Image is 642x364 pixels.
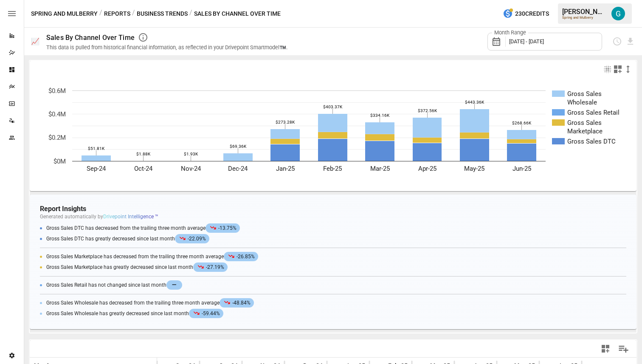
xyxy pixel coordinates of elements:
text: Oct-24 [134,165,153,172]
button: Gavin Acres [606,2,630,25]
text: Apr-25 [418,165,436,172]
span: [DATE] - [DATE] [509,38,544,45]
div: [PERSON_NAME] [562,8,606,16]
div: / [189,8,192,19]
text: $0.6M [48,87,66,95]
text: Jun-25 [512,165,531,172]
span: -13.75% [206,223,240,233]
span: Gross Sales Marketplace has greatly decreased since last month [46,264,230,270]
text: $51.81K [88,146,105,151]
text: $0.4M [48,110,66,118]
button: Schedule report [612,37,622,46]
text: $1.93K [184,152,198,156]
span: Gross Sales Marketplace has decreased from the trailing three month average [46,254,260,260]
img: Gavin Acres [611,7,625,20]
button: Spring and Mulberry [31,8,98,19]
text: Sep-24 [87,165,106,172]
button: Download report [625,37,635,46]
span: Gross Sales Retail has not changed since last month [46,280,184,290]
div: / [132,8,135,19]
span: Gross Sales Wholesale has greatly decreased since last month [46,310,225,316]
text: $334.16K [370,113,390,118]
button: Reports [104,8,130,19]
span: Gross Sales DTC has decreased from the trailing three month average [46,225,242,231]
text: Gross Sales [567,90,602,98]
span: Gross Sales Wholesale has decreased from the trailing three month average [46,300,256,306]
text: Nov-24 [181,165,201,172]
span: 230 Credits [515,8,549,19]
text: $273.28K [276,120,295,124]
span: Gross Sales DTC has greatly decreased since last month [46,236,211,242]
text: Mar-25 [370,165,390,172]
text: May-25 [464,165,484,172]
text: $372.56K [418,108,437,113]
text: Wholesale [567,99,597,106]
h4: Report Insights [40,205,626,213]
div: / [99,8,102,19]
span: -22.09% [175,234,209,243]
text: Gross Sales DTC [567,138,616,145]
span: Drivepoint Intelligence ™ [103,214,158,220]
div: Spring and Mulberry [562,16,606,20]
div: 📈 [31,37,39,45]
span: -26.85% [224,252,258,261]
text: $1.88K [136,152,151,156]
div: This data is pulled from historical financial information, as reflected in your Drivepoint Smartm... [46,44,287,51]
text: $0M [53,158,66,165]
button: Business Trends [137,8,188,19]
button: Manage Columns [614,339,633,358]
text: Jan-25 [276,165,295,172]
span: -27.19% [193,262,228,272]
svg: A chart. [30,78,636,191]
button: 230Credits [499,6,552,22]
span: -48.84% [220,298,254,308]
text: $69.36K [230,144,247,149]
div: Sales By Channel Over Time [46,34,135,42]
label: Month Range [492,29,528,37]
text: Feb-25 [323,165,342,172]
text: $268.66K [512,121,532,125]
text: Marketplace [567,127,603,135]
text: $403.37K [323,104,343,109]
text: Gross Sales Retail [567,109,619,116]
span: -59.44% [189,309,223,318]
text: Gross Sales [567,119,602,127]
text: $443.36K [465,100,484,104]
p: Generated automatically by [40,214,626,220]
text: Dec-24 [228,165,248,172]
text: $0.2M [48,134,66,141]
